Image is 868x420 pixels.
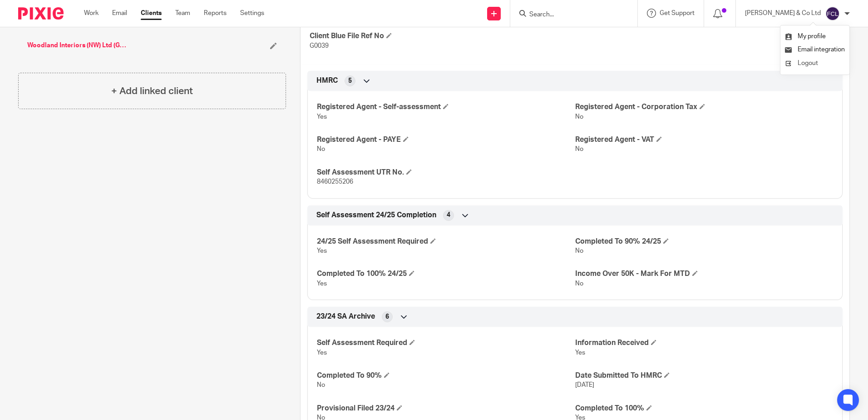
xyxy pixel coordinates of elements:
[18,7,64,20] img: Pixie
[317,350,327,356] span: Yes
[785,46,845,53] a: Email integration
[316,312,375,321] span: 23/24 SA Archive
[575,338,833,348] h4: Information Received
[111,84,193,98] h4: + Add linked client
[317,404,575,413] h4: Provisional Filed 23/24
[317,338,575,348] h4: Self Assessment Required
[660,10,695,16] span: Get Support
[317,168,575,177] h4: Self Assessment UTR No.
[575,350,585,356] span: Yes
[317,102,575,112] h4: Registered Agent - Self-assessment
[141,9,162,18] a: Clients
[316,210,436,220] span: Self Assessment 24/25 Completion
[317,114,327,120] span: Yes
[316,76,338,85] span: HMRC
[348,76,352,85] span: 5
[575,135,833,145] h4: Registered Agent - VAT
[785,33,826,40] a: My profile
[175,9,190,18] a: Team
[798,33,826,40] span: My profile
[112,9,127,18] a: Email
[84,9,99,18] a: Work
[310,43,329,49] span: G0039
[575,404,833,413] h4: Completed To 100%
[575,114,583,120] span: No
[385,312,389,321] span: 6
[575,146,583,152] span: No
[825,6,840,21] img: svg%3E
[317,269,575,279] h4: Completed To 100% 24/25
[317,280,327,287] span: Yes
[204,9,227,18] a: Reports
[317,146,325,152] span: No
[575,371,833,380] h4: Date Submitted To HMRC
[317,382,325,388] span: No
[528,11,610,19] input: Search
[575,248,583,254] span: No
[575,280,583,287] span: No
[240,9,264,18] a: Settings
[317,135,575,145] h4: Registered Agent - PAYE
[798,46,845,53] span: Email integration
[575,382,594,388] span: [DATE]
[317,237,575,246] h4: 24/25 Self Assessment Required
[27,41,127,50] a: Woodland Interiors (NW) Ltd (G0039)
[575,102,833,112] h4: Registered Agent - Corporation Tax
[447,210,450,220] span: 4
[575,237,833,246] h4: Completed To 90% 24/25
[317,248,327,254] span: Yes
[317,371,575,380] h4: Completed To 90%
[745,9,821,18] p: [PERSON_NAME] & Co Ltd
[310,31,575,41] h4: Client Blue File Ref No
[575,269,833,279] h4: Income Over 50K - Mark For MTD
[785,57,845,70] a: Logout
[317,179,353,185] span: 8460255206
[798,60,818,66] span: Logout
